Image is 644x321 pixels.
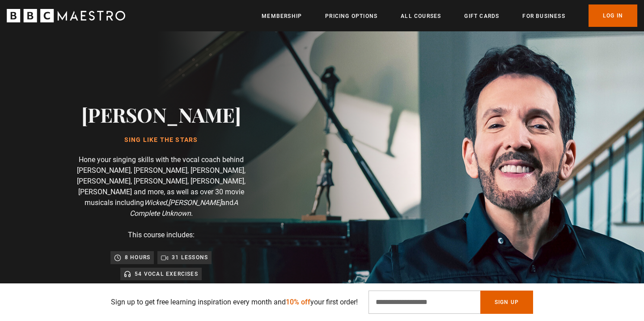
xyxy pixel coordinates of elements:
a: Log In [589,4,637,27]
span: 10% off [286,298,310,306]
a: Gift Cards [464,12,499,21]
p: 8 hours [125,253,150,262]
i: A Complete Unknown [130,198,238,218]
a: Pricing Options [325,12,377,21]
svg: BBC Maestro [7,9,125,22]
h2: [PERSON_NAME] [81,103,241,126]
p: This course includes: [128,230,195,240]
p: 31 lessons [172,253,208,262]
nav: Primary [262,4,637,27]
i: [PERSON_NAME] [168,198,221,207]
i: Wicked [144,198,167,207]
a: For business [522,12,565,21]
a: All Courses [401,12,441,21]
button: Sign Up [480,291,533,314]
p: Sign up to get free learning inspiration every month and your first order! [111,297,358,308]
p: 54 Vocal Exercises [135,270,198,278]
a: Membership [262,12,302,21]
h1: Sing Like the Stars [81,137,241,144]
p: Hone your singing skills with the vocal coach behind [PERSON_NAME], [PERSON_NAME], [PERSON_NAME],... [72,154,250,219]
